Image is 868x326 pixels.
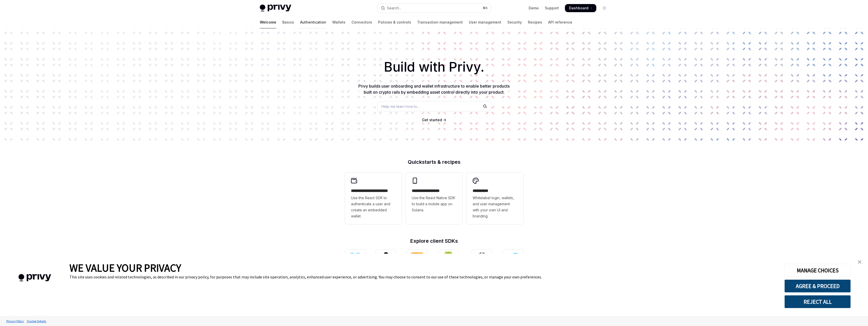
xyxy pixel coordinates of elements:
span: Use the React Native SDK to build a mobile app on Solana. [412,195,456,213]
button: Open search [377,4,491,13]
button: REJECT ALL [784,295,851,308]
a: Tracker Details [25,317,47,325]
a: Connectors [352,16,372,28]
img: iOS (Swift) [409,252,425,267]
a: Android (Kotlin)Android (Kotlin) [438,250,461,276]
a: User management [469,16,501,28]
a: ReactReact [345,250,365,276]
img: light logo [260,5,291,12]
img: Unity [474,252,490,268]
a: Privacy Policy [5,317,25,325]
a: Demo [529,6,539,11]
img: Flutter [505,252,521,268]
span: Help me learn how to… [381,104,420,109]
button: Toggle dark mode [600,4,608,12]
img: React [347,253,363,267]
span: Dashboard [569,6,588,11]
a: Wallets [332,16,345,28]
span: Get started [422,118,442,122]
a: Dashboard [565,4,596,12]
span: Use the React SDK to authenticate a user and create an embedded wallet. [351,195,396,219]
a: **** *****Whitelabel login, wallets, and user management with your own UI and branding. [467,173,523,224]
a: Welcome [260,16,276,28]
h2: Quickstarts & recipes [345,159,523,165]
a: close banner [855,257,865,267]
a: Recipes [528,16,542,28]
button: MANAGE CHOICES [784,264,851,277]
span: ⌘ K [483,6,488,10]
span: Whitelabel login, wallets, and user management with your own UI and branding. [473,195,517,219]
a: Security [507,16,522,28]
a: FlutterFlutter [503,250,523,276]
a: API reference [548,16,572,28]
a: React NativeReact Native [376,250,396,276]
img: Android (Kotlin) [440,250,456,269]
span: Privy builds user onboarding and wallet infrastructure to enable better products built on crypto ... [358,84,510,95]
a: Basics [282,16,294,28]
button: AGREE & PROCEED [784,279,851,293]
span: WE VALUE YOUR PRIVACY [69,261,181,274]
a: Support [545,6,559,11]
a: Get started [422,117,442,123]
a: **** **** **** ***Use the React Native SDK to build a mobile app on Solana. [406,173,463,224]
img: company logo [8,267,62,289]
div: Search... [387,5,401,11]
img: close banner [858,260,861,264]
img: React Native [378,252,394,267]
a: Transaction management [417,16,463,28]
a: iOS (Swift)iOS (Swift) [407,250,427,276]
h2: Explore client SDKs [345,238,523,243]
a: Authentication [300,16,326,28]
h1: Build with Privy. [8,57,860,77]
a: UnityUnity [472,250,492,276]
div: This site uses cookies and related technologies, as described in our privacy policy, for purposes... [69,274,777,279]
a: Policies & controls [378,16,411,28]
